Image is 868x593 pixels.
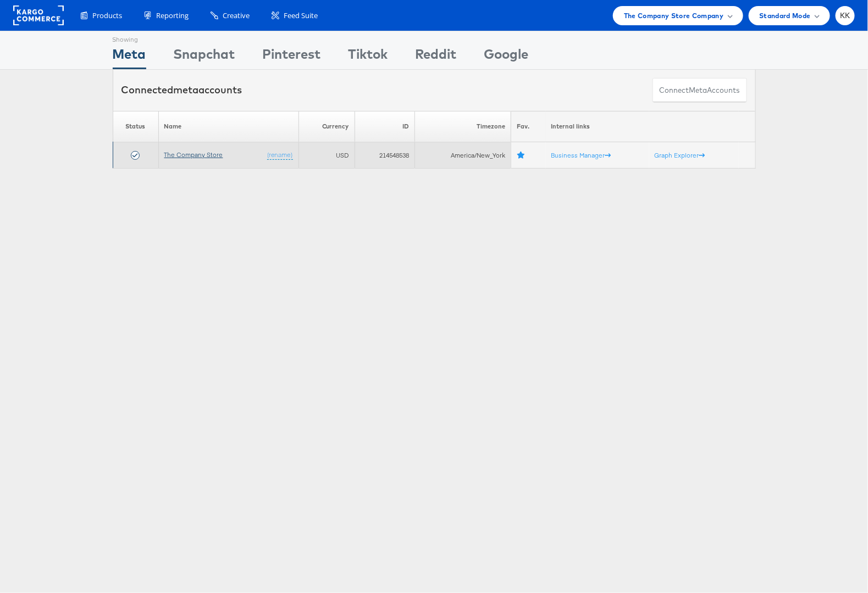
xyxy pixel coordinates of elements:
[415,111,511,142] th: Timezone
[624,10,724,21] span: The Company Store Company
[298,111,355,142] th: Currency
[263,44,321,69] div: Pinterest
[551,151,611,159] a: Business Manager
[653,78,747,103] button: ConnectmetaAccounts
[355,111,414,142] th: ID
[164,150,223,159] a: The Company Store
[298,142,355,169] td: USD
[840,12,850,19] span: KK
[92,10,122,21] span: Products
[415,142,511,169] td: America/New_York
[113,31,146,44] div: Showing
[174,83,199,96] span: meta
[760,10,811,21] span: Standard Mode
[484,44,529,69] div: Google
[655,151,705,159] a: Graph Explorer
[158,111,298,142] th: Name
[689,85,707,96] span: meta
[156,10,189,21] span: Reporting
[355,142,414,169] td: 214548538
[349,44,388,69] div: Tiktok
[113,111,158,142] th: Status
[284,10,318,21] span: Feed Suite
[174,44,235,69] div: Snapchat
[267,150,293,160] a: (rename)
[223,10,250,21] span: Creative
[416,44,457,69] div: Reddit
[113,44,146,69] div: Meta
[121,83,242,97] div: Connected accounts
